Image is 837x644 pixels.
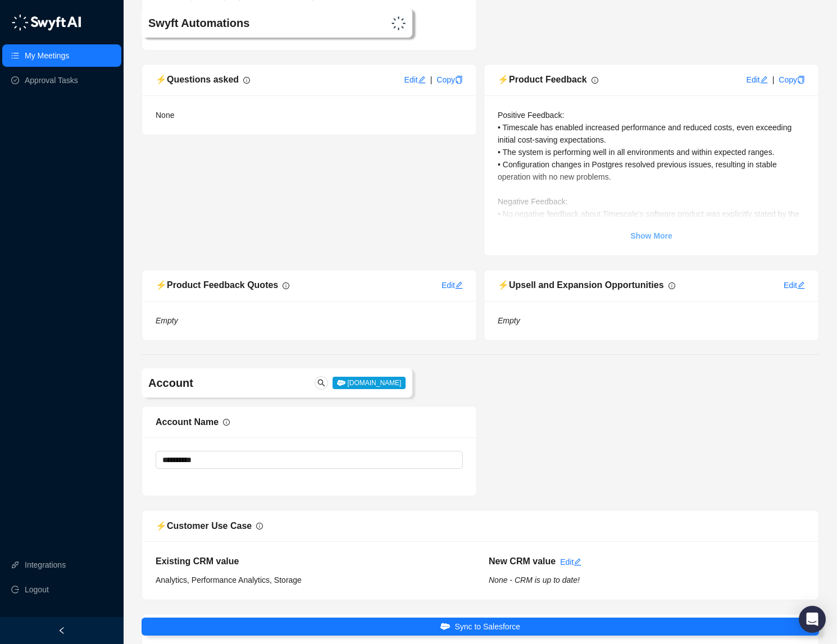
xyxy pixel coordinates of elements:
[498,111,802,231] span: Positive Feedback: • Timescale has enabled increased performance and reduced costs, even exceedin...
[148,375,295,391] h4: Account
[436,75,463,84] a: Copy
[630,231,672,240] strong: Show More
[797,281,805,289] span: edit
[156,316,178,325] i: Empty
[442,281,463,290] a: Edit
[243,77,250,84] span: info-circle
[797,76,805,84] span: copy
[772,74,775,86] div: |
[560,558,581,567] a: Edit
[489,555,556,568] h5: New CRM value
[430,74,433,86] div: |
[454,620,520,633] span: Sync to Salesforce
[256,523,263,529] span: info-circle
[25,578,49,601] span: Logout
[142,618,819,636] button: Sync to Salesforce
[747,75,768,84] a: Edit
[156,555,472,568] h5: Existing CRM value
[333,377,406,389] span: [DOMAIN_NAME]
[156,576,302,584] span: Analytics, Performance Analytics, Storage
[574,558,581,566] span: edit
[392,16,406,30] img: Swyft Logo
[283,282,289,289] span: info-circle
[489,576,580,584] i: None - CRM is up to date!
[784,281,805,290] a: Edit
[333,378,406,387] a: [DOMAIN_NAME]
[592,77,598,84] span: info-circle
[156,73,239,86] h5: ⚡️ Questions asked
[455,281,463,289] span: edit
[498,73,587,86] h5: ⚡️ Product Feedback
[317,379,325,387] span: search
[148,15,295,31] h4: Swyft Automations
[25,44,69,67] a: My Meetings
[58,627,66,634] span: left
[11,14,81,31] img: logo-05li4sbe.png
[156,415,219,429] div: Account Name
[498,278,664,292] h5: ⚡️ Upsell and Expansion Opportunities
[156,111,174,120] span: None
[498,316,520,325] i: Empty
[760,76,768,84] span: edit
[223,419,230,426] span: info-circle
[11,586,19,593] span: logout
[799,606,826,633] div: Open Intercom Messenger
[418,76,426,84] span: edit
[779,75,805,84] a: Copy
[455,76,463,84] span: copy
[25,69,78,92] a: Approval Tasks
[156,278,278,292] h5: ⚡️ Product Feedback Quotes
[156,521,252,531] span: ⚡️ Customer Use Case
[25,554,66,576] a: Integrations
[156,451,463,469] textarea: Account Name
[404,75,426,84] a: Edit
